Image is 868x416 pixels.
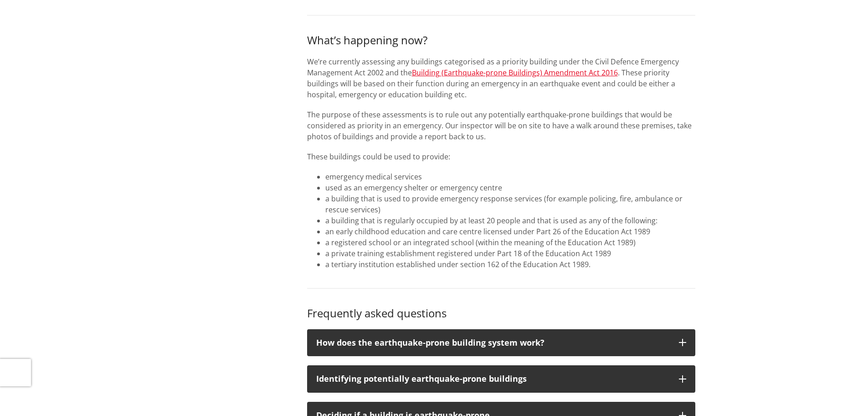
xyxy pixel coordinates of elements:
li: used as an emergency shelter or emergency centre [325,182,695,193]
p: We’re currently assessing any buildings categorised as a priority building under the Civil Defenc... [307,56,695,100]
li: a private training establishment registered under Part 18 of the Education Act 1989 [325,248,695,259]
iframe: Messenger Launcher [826,378,859,411]
p: How does the earthquake-prone building system work? [316,338,670,348]
li: emergency medical services [325,171,695,182]
a: Building (Earthquake-prone Buildings) Amendment Act 2016 [412,68,618,78]
li: a tertiary institution established under section 162 of the Education Act 1989. [325,259,695,270]
button: Identifying potentially earthquake-prone buildings [307,365,695,393]
button: How does the earthquake-prone building system work? [307,329,695,357]
li: a building that is regularly occupied by at least 20 people and that is used as any of the follow... [325,215,695,226]
li: a building that is used to provide emergency response services (for example policing, fire, ambul... [325,193,695,215]
p: These buildings could be used to provide: [307,151,695,162]
p: Identifying potentially earthquake-prone buildings [316,374,670,384]
li: a registered school or an integrated school (within the meaning of the Education Act 1989) [325,237,695,248]
li: an early childhood education and care centre licensed under Part 26 of the Education Act 1989 [325,226,695,237]
p: The purpose of these assessments is to rule out any potentially earthquake-prone buildings that w... [307,109,695,142]
h3: What’s happening now? [307,34,695,47]
h3: Frequently asked questions [307,307,695,320]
